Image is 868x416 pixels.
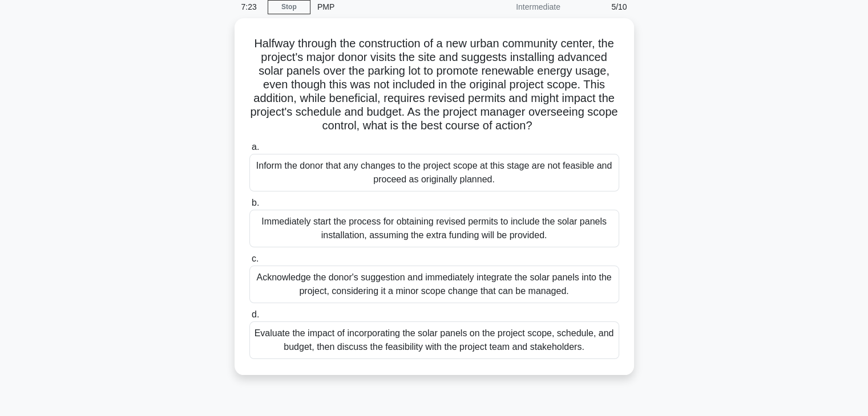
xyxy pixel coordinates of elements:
div: Acknowledge the donor's suggestion and immediately integrate the solar panels into the project, c... [249,266,619,303]
span: c. [252,254,259,263]
div: Immediately start the process for obtaining revised permits to include the solar panels installat... [249,210,619,247]
span: a. [252,142,259,152]
h5: Halfway through the construction of a new urban community center, the project's major donor visit... [248,36,620,133]
span: d. [252,309,259,319]
div: Inform the donor that any changes to the project scope at this stage are not feasible and proceed... [249,154,619,191]
div: Evaluate the impact of incorporating the solar panels on the project scope, schedule, and budget,... [249,321,619,359]
span: b. [252,198,259,207]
